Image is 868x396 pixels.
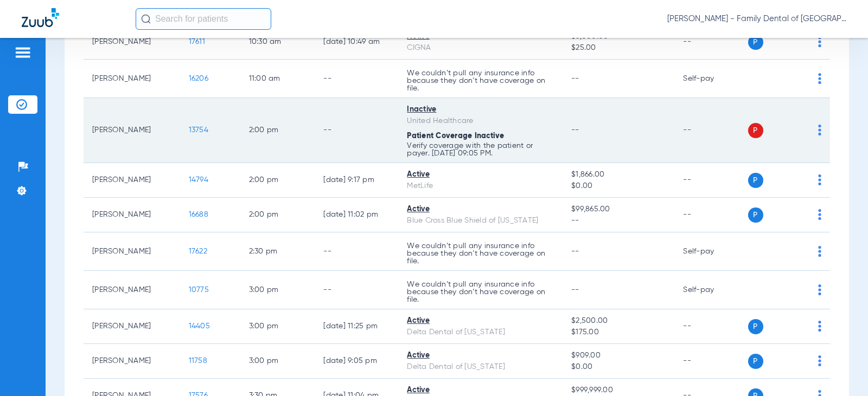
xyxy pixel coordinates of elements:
img: Zuub Logo [22,8,59,27]
td: -- [674,309,748,344]
td: 3:00 PM [240,344,315,379]
img: group-dot-blue.svg [818,209,821,220]
div: Delta Dental of [US_STATE] [407,361,554,373]
td: [PERSON_NAME] [84,344,180,379]
span: 17611 [189,38,205,46]
span: 17622 [189,248,207,255]
span: 16206 [189,75,208,82]
img: group-dot-blue.svg [818,174,821,185]
td: -- [674,344,748,379]
td: -- [315,271,398,309]
td: [PERSON_NAME] [84,271,180,309]
span: 13754 [189,126,208,134]
span: P [748,319,763,334]
span: $99,865.00 [571,204,666,215]
td: [DATE] 9:05 PM [315,344,398,379]
span: $25.00 [571,42,666,54]
td: -- [315,98,398,163]
div: MetLife [407,180,554,192]
img: Search Icon [141,14,151,24]
td: [PERSON_NAME] [84,163,180,198]
div: Active [407,385,554,396]
td: -- [674,98,748,163]
td: [DATE] 10:49 AM [315,25,398,60]
img: group-dot-blue.svg [818,36,821,47]
span: -- [571,75,579,82]
div: CIGNA [407,42,554,54]
span: 10775 [189,286,209,294]
div: Active [407,350,554,361]
td: -- [674,163,748,198]
span: $0.00 [571,361,666,373]
img: hamburger-icon [14,46,31,59]
td: 2:30 PM [240,232,315,271]
td: [PERSON_NAME] [84,232,180,271]
span: P [748,35,763,50]
span: $1,866.00 [571,169,666,180]
img: group-dot-blue.svg [818,125,821,135]
td: [PERSON_NAME] [84,60,180,98]
span: -- [571,126,579,134]
p: We couldn’t pull any insurance info because they don’t have coverage on file. [407,242,554,265]
img: group-dot-blue.svg [818,321,821,332]
div: Active [407,204,554,215]
span: 14405 [189,322,210,330]
td: [PERSON_NAME] [84,98,180,163]
span: P [748,123,763,138]
p: Verify coverage with the patient or payer. [DATE] 09:05 PM. [407,142,554,157]
td: Self-pay [674,60,748,98]
span: $999,999.00 [571,385,666,396]
div: Active [407,169,554,180]
span: P [748,207,763,223]
span: P [748,173,763,188]
input: Search for patients [136,8,271,30]
span: 14794 [189,176,208,184]
td: [PERSON_NAME] [84,309,180,344]
span: $909.00 [571,350,666,361]
div: Delta Dental of [US_STATE] [407,327,554,338]
td: 3:00 PM [240,309,315,344]
span: P [748,354,763,369]
td: [DATE] 11:25 PM [315,309,398,344]
td: 3:00 PM [240,271,315,309]
span: -- [571,286,579,294]
p: We couldn’t pull any insurance info because they don’t have coverage on file. [407,69,554,92]
span: -- [571,248,579,255]
td: Self-pay [674,232,748,271]
img: group-dot-blue.svg [818,246,821,257]
span: Patient Coverage Inactive [407,132,504,140]
span: 16688 [189,211,208,218]
span: -- [571,215,666,226]
img: group-dot-blue.svg [818,355,821,366]
td: [DATE] 9:17 PM [315,163,398,198]
span: $175.00 [571,327,666,338]
div: Inactive [407,104,554,115]
td: 2:00 PM [240,198,315,232]
img: group-dot-blue.svg [818,73,821,84]
td: Self-pay [674,271,748,309]
td: [DATE] 11:02 PM [315,198,398,232]
td: [PERSON_NAME] [84,198,180,232]
span: 11758 [189,357,207,365]
img: group-dot-blue.svg [818,284,821,295]
td: -- [674,25,748,60]
td: 11:00 AM [240,60,315,98]
div: Blue Cross Blue Shield of [US_STATE] [407,215,554,226]
td: 2:00 PM [240,98,315,163]
span: $0.00 [571,180,666,192]
span: $2,500.00 [571,315,666,327]
td: [PERSON_NAME] [84,25,180,60]
td: -- [674,198,748,232]
div: Active [407,315,554,327]
div: United Healthcare [407,115,554,127]
td: -- [315,60,398,98]
td: -- [315,232,398,271]
td: 10:30 AM [240,25,315,60]
td: 2:00 PM [240,163,315,198]
span: [PERSON_NAME] - Family Dental of [GEOGRAPHIC_DATA] [667,14,846,24]
p: We couldn’t pull any insurance info because they don’t have coverage on file. [407,281,554,303]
